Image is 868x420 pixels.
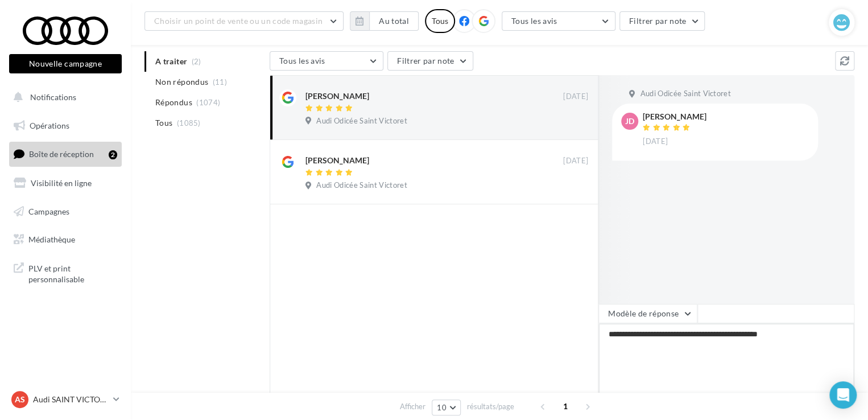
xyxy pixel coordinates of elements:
[30,92,76,102] span: Notifications
[7,171,124,195] a: Visibilité en ligne
[619,11,705,31] button: Filtrer par note
[432,400,461,415] button: 10
[30,121,69,130] span: Opérations
[270,51,383,71] button: Tous les avis
[9,389,122,410] a: AS Audi SAINT VICTORET
[109,150,117,159] div: 2
[643,113,706,121] div: [PERSON_NAME]
[9,54,122,73] button: Nouvelle campagne
[7,200,124,224] a: Campagnes
[155,97,192,108] span: Répondus
[502,11,615,31] button: Tous les avis
[29,149,94,159] span: Boîte de réception
[598,304,697,323] button: Modèle de réponse
[369,11,419,31] button: Au total
[33,394,109,405] p: Audi SAINT VICTORET
[387,51,473,71] button: Filtrer par note
[305,155,369,166] div: [PERSON_NAME]
[155,76,208,88] span: Non répondus
[196,98,220,107] span: (1074)
[316,116,407,126] span: Audi Odicée Saint Victoret
[144,11,344,31] button: Choisir un point de vente ou un code magasin
[829,381,857,409] div: Open Intercom Messenger
[7,142,124,166] a: Boîte de réception2
[28,206,69,216] span: Campagnes
[305,90,369,102] div: [PERSON_NAME]
[437,403,447,412] span: 10
[15,394,25,405] span: AS
[28,261,117,285] span: PLV et print personnalisable
[279,56,325,65] span: Tous les avis
[511,16,557,26] span: Tous les avis
[7,114,124,138] a: Opérations
[31,178,92,188] span: Visibilité en ligne
[213,77,227,87] span: (11)
[28,234,75,244] span: Médiathèque
[643,137,668,147] span: [DATE]
[7,256,124,290] a: PLV et print personnalisable
[177,118,201,127] span: (1085)
[400,401,425,412] span: Afficher
[155,117,172,129] span: Tous
[640,89,730,99] span: Audi Odicée Saint Victoret
[563,156,588,166] span: [DATE]
[350,11,419,31] button: Au total
[154,16,323,26] span: Choisir un point de vente ou un code magasin
[425,9,455,33] div: Tous
[7,228,124,252] a: Médiathèque
[316,180,407,191] span: Audi Odicée Saint Victoret
[556,397,574,415] span: 1
[625,116,634,127] span: jd
[563,92,588,102] span: [DATE]
[467,401,514,412] span: résultats/page
[7,85,119,109] button: Notifications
